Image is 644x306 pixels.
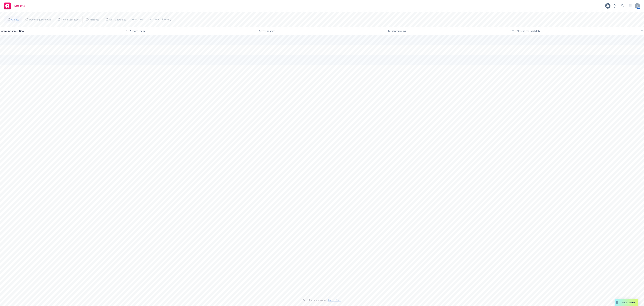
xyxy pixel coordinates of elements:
div: Service team [130,29,256,33]
div: Account name, DBA [1,29,124,33]
button: Total premiums [386,27,515,35]
span: Can't find an account? [303,298,341,302]
div: Active policies [259,29,385,33]
a: Accounts [3,1,26,11]
div: Drag to move [615,299,619,306]
a: Search for it [328,299,341,302]
span: Archived [90,18,99,21]
div: Total premiums [388,29,510,33]
span: New businesses [61,18,80,21]
span: Reporting [132,18,143,21]
button: Closest renewal date [515,27,644,35]
button: Active policies [258,27,386,35]
button: Nova Assist [615,299,638,306]
a: Search [619,3,626,9]
span: Clients [11,18,19,21]
span: Customer Directory [149,18,171,21]
span: Upcoming renewals [29,18,51,21]
a: Switch app [627,3,634,9]
div: Closest renewal date [517,29,639,33]
span: Nova Assist [622,301,635,304]
span: Accounts [14,5,25,7]
span: Untriaged files [109,18,126,21]
a: Report a Bug [611,3,618,9]
button: Service team [129,27,258,35]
